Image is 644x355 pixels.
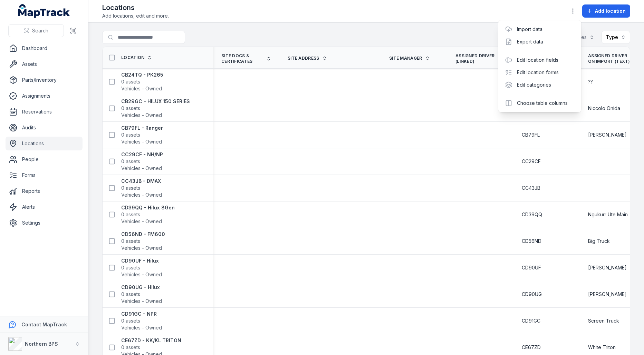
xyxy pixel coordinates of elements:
div: Edit categories [501,79,578,91]
div: Choose table columns [501,97,578,109]
div: Edit location forms [501,66,578,79]
div: Edit location fields [501,54,578,66]
a: Import data [517,26,542,33]
div: Export data [501,36,578,48]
